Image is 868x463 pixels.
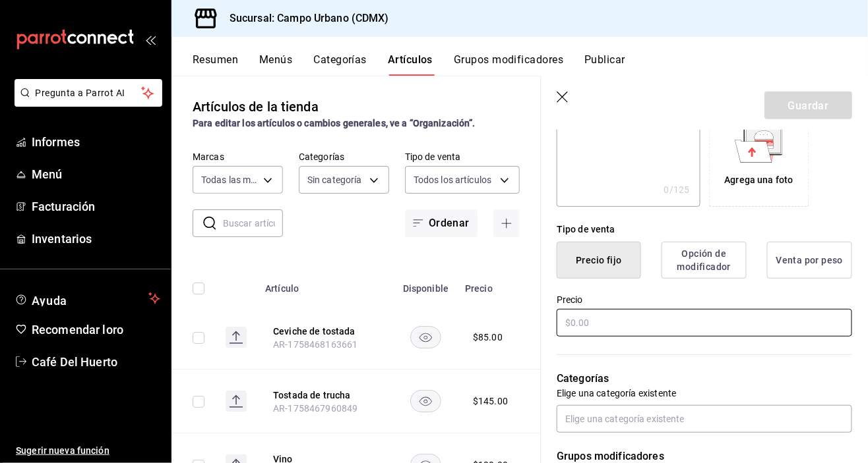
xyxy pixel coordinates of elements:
font: Tostada de trucha [273,390,351,400]
font: Artículo [265,284,299,294]
button: disponibilidad-producto [410,390,441,412]
div: pestañas de navegación [193,53,868,76]
input: $0.00 [557,309,852,337]
font: Ceviche de tostada [273,326,356,337]
font: Categorías [557,372,609,385]
font: Precio [557,294,583,305]
font: AR-1758467960849 [273,403,357,414]
font: Menús [259,53,292,66]
font: $ [473,396,478,406]
div: Agrega una foto [712,110,806,204]
font: Categorías [314,53,367,66]
font: Tipo de venta [557,224,615,234]
font: Artículos de la tienda [193,99,319,115]
font: Café Del Huerto [32,355,117,369]
font: $ [473,332,478,342]
button: abrir_cajón_menú [145,34,156,45]
font: Opción de modificador [677,249,731,272]
font: Categorías [299,151,344,162]
font: 85.00 [478,332,503,342]
font: Informes [32,135,80,149]
font: Todas las marcas, Sin marca [201,175,321,185]
font: AR-1758468163661 [273,339,357,350]
font: Precio fijo [576,255,621,265]
font: Para editar los artículos o cambios generales, ve a “Organización”. [193,118,476,128]
font: Ayuda [32,294,67,308]
button: Pregunta a Parrot AI [15,79,162,107]
font: Elige una categoría existente [557,388,676,398]
button: Precio fijo [557,242,641,279]
font: Todos los artículos [414,175,492,185]
font: Resumen [193,53,238,66]
button: Ordenar [405,209,478,237]
font: Precio [465,284,493,294]
input: Buscar artículo [223,210,283,236]
button: Opción de modificador [662,242,747,279]
font: Sucursal: Campo Urbano (CDMX) [230,12,389,24]
font: Menú [32,167,63,181]
font: Artículos [388,53,433,66]
font: Recomendar loro [32,323,123,337]
font: Facturación [32,200,95,213]
input: Elige una categoría existente [557,405,852,433]
font: Publicar [584,53,625,66]
button: comportamiento [540,395,553,408]
font: Venta por peso [776,255,844,265]
font: Disponible [403,284,449,294]
button: Venta por peso [767,242,852,279]
font: /125 [669,184,690,195]
button: editar-ubicación-del-producto [273,387,379,402]
font: Grupos modificadores [557,450,664,462]
button: editar-ubicación-del-producto [273,323,379,338]
font: Tipo de venta [405,151,461,162]
font: Ordenar [429,217,470,229]
font: 0 [664,184,669,195]
font: Agrega una foto [725,175,793,185]
button: disponibilidad-producto [410,326,441,348]
a: Pregunta a Parrot AI [9,95,162,109]
font: 145.00 [478,396,508,406]
font: Sin categoría [307,175,362,185]
font: Marcas [193,151,224,162]
font: Sugerir nueva función [16,445,109,456]
button: comportamiento [540,331,553,344]
font: Pregunta a Parrot AI [36,88,125,98]
font: Grupos modificadores [454,53,563,66]
font: Inventarios [32,232,92,246]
